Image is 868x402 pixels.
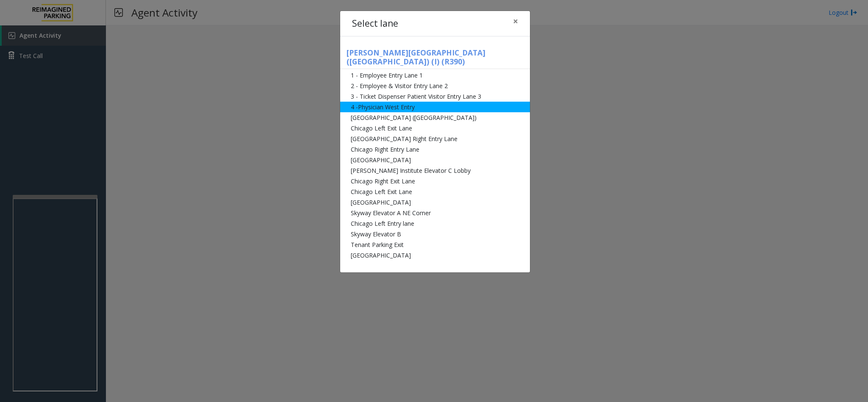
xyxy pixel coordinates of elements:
li: Skyway Elevator A NE Corner [340,208,530,218]
li: Chicago Right Entry Lane [340,144,530,155]
li: [GEOGRAPHIC_DATA] [340,197,530,208]
li: [GEOGRAPHIC_DATA] ([GEOGRAPHIC_DATA]) [340,112,530,123]
li: Chicago Left Exit Lane [340,186,530,197]
li: [PERSON_NAME] Institute Elevator C Lobby [340,165,530,176]
li: 4 -Physician West Entry [340,102,530,112]
button: Close [507,11,524,32]
h4: Select lane [352,17,398,30]
li: Skyway Elevator B [340,229,530,239]
li: 3 - Ticket Dispenser Patient Visitor Entry Lane 3 [340,91,530,102]
li: 2 - Employee & Visitor Entry Lane 2 [340,80,530,91]
li: [GEOGRAPHIC_DATA] [340,155,530,165]
li: Chicago Left Exit Lane [340,123,530,133]
li: [GEOGRAPHIC_DATA] [340,250,530,261]
li: 1 - Employee Entry Lane 1 [340,70,530,80]
span: × [513,15,518,27]
li: Chicago Right Exit Lane [340,176,530,186]
li: Chicago Left Entry lane [340,218,530,229]
li: [GEOGRAPHIC_DATA] Right Entry Lane [340,133,530,144]
h5: [PERSON_NAME][GEOGRAPHIC_DATA] ([GEOGRAPHIC_DATA]) (I) (R390) [340,48,530,69]
li: Tenant Parking Exit [340,239,530,250]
